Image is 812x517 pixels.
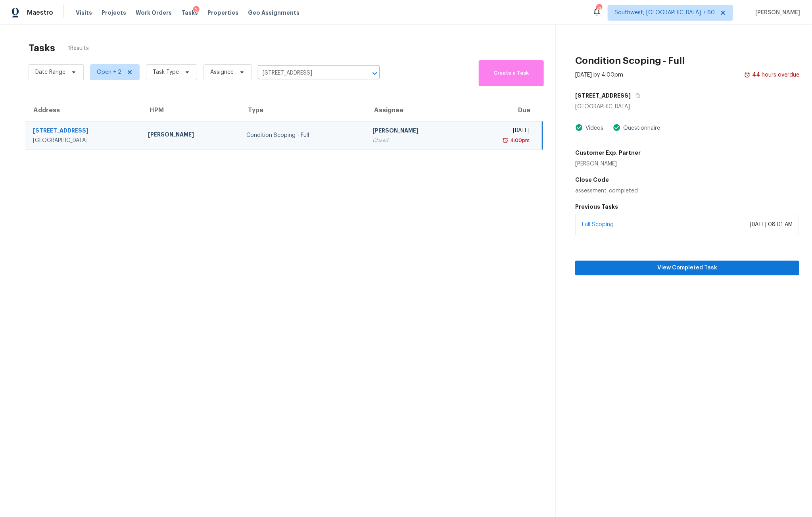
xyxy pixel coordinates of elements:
[33,136,135,144] div: [GEOGRAPHIC_DATA]
[148,131,234,140] div: [PERSON_NAME]
[210,68,234,76] span: Assignee
[575,57,685,65] h2: Condition Scoping - Full
[68,44,89,52] span: 1 Results
[153,68,179,76] span: Task Type
[102,9,126,17] span: Projects
[29,44,55,52] h2: Tasks
[631,88,641,103] button: Copy Address
[366,99,465,121] th: Assignee
[744,71,751,79] img: Overdue Alarm Icon
[575,187,799,195] div: assessment_completed
[583,124,603,132] div: Videos
[502,136,509,144] img: Overdue Alarm Icon
[575,92,631,100] h5: [STREET_ADDRESS]
[76,9,92,17] span: Visits
[575,123,583,132] img: Artifact Present Icon
[575,203,799,211] h5: Previous Tasks
[97,68,121,76] span: Open + 2
[142,99,240,121] th: HPM
[33,127,135,136] div: [STREET_ADDRESS]
[181,10,198,15] span: Tasks
[750,221,793,229] div: [DATE] 08:01 AM
[575,261,799,275] button: View Completed Task
[258,67,357,79] input: Search by address
[240,99,366,121] th: Type
[193,6,200,14] div: 2
[471,127,530,136] div: [DATE]
[465,99,543,121] th: Due
[372,136,458,144] div: Closed
[575,71,623,79] div: [DATE] by 4:00pm
[246,131,360,139] div: Condition Scoping - Full
[35,68,65,76] span: Date Range
[369,68,380,79] button: Open
[27,9,53,17] span: Maestro
[614,9,715,17] span: Southwest, [GEOGRAPHIC_DATA] + 60
[372,127,458,136] div: [PERSON_NAME]
[596,5,602,13] div: 746
[575,176,799,184] h5: Close Code
[621,124,660,132] div: Questionnaire
[752,9,800,17] span: [PERSON_NAME]
[575,160,641,168] div: [PERSON_NAME]
[751,71,799,79] div: 44 hours overdue
[582,263,793,273] span: View Completed Task
[207,9,238,17] span: Properties
[25,99,142,121] th: Address
[575,149,641,157] h5: Customer Exp. Partner
[248,9,299,17] span: Geo Assignments
[479,60,544,86] button: Create a Task
[483,69,540,78] span: Create a Task
[613,123,621,132] img: Artifact Present Icon
[136,9,172,17] span: Work Orders
[575,103,799,111] div: [GEOGRAPHIC_DATA]
[582,222,614,227] a: Full Scoping
[509,136,530,144] div: 4:00pm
